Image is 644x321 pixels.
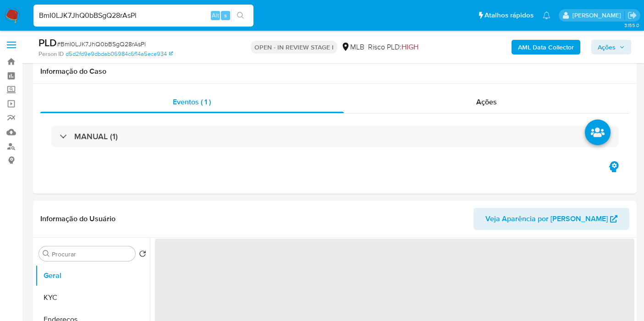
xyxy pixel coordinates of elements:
div: MANUAL (1) [51,126,618,147]
button: Veja Aparência por [PERSON_NAME] [473,208,629,230]
b: Person ID [39,50,64,58]
span: # BmI0LJK7JhQ0bBSgQ28rAsPl [57,39,146,49]
p: vitoria.caldeira@mercadolivre.com [572,11,624,20]
h1: Informação do Caso [40,67,629,76]
button: Ações [591,40,631,54]
button: AML Data Collector [512,40,580,54]
h3: MANUAL (1) [74,131,118,141]
button: Geral [35,265,150,287]
a: Notificações [543,11,550,19]
a: Sair [627,11,637,20]
span: Atalhos rápidos [484,11,534,20]
span: Eventos ( 1 ) [173,97,211,107]
span: Ações [598,40,616,54]
span: Risco PLD: [368,42,418,52]
button: search-icon [231,9,250,22]
input: Procurar [52,250,132,258]
a: d5d2fd9e9dbdab06984c6f14a5ece934 [66,50,173,58]
span: Ações [476,97,497,107]
span: Veja Aparência por [PERSON_NAME] [485,208,608,230]
button: Retornar ao pedido padrão [139,250,146,260]
span: s [224,11,227,20]
div: MLB [341,42,364,52]
input: Pesquise usuários ou casos... [33,10,253,22]
span: Alt [212,11,219,20]
b: AML Data Collector [518,40,574,54]
button: Procurar [43,250,50,257]
p: OPEN - IN REVIEW STAGE I [251,41,337,54]
b: PLD [39,35,57,50]
h1: Informação do Usuário [40,214,116,223]
span: HIGH [402,42,418,52]
button: KYC [35,287,150,309]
